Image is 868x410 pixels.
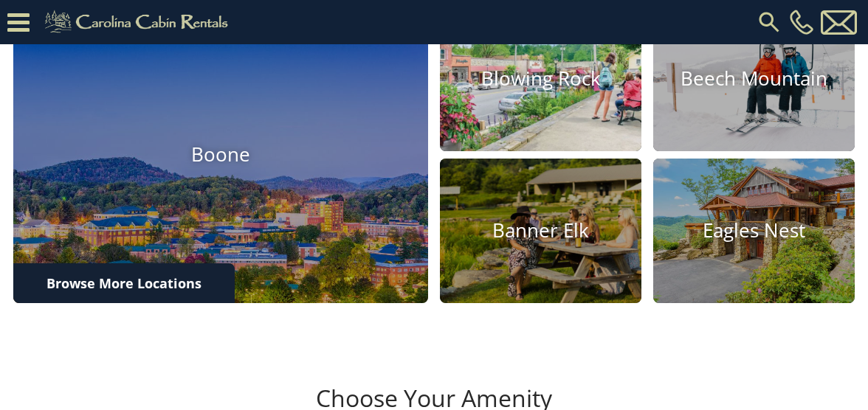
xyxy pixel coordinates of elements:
[440,219,641,242] h4: Banner Elk
[756,9,782,35] img: search-regular.svg
[653,6,855,150] a: Beech Mountain
[440,67,641,90] h4: Blowing Rock
[653,67,855,90] h4: Beech Mountain
[786,10,817,35] a: [PHONE_NUMBER]
[37,7,241,37] img: Khaki-logo.png
[653,159,855,303] a: Eagles Nest
[13,6,428,303] a: Boone
[13,143,428,166] h4: Boone
[440,6,641,150] a: Blowing Rock
[13,263,235,303] a: Browse More Locations
[440,159,641,303] a: Banner Elk
[653,219,855,242] h4: Eagles Nest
